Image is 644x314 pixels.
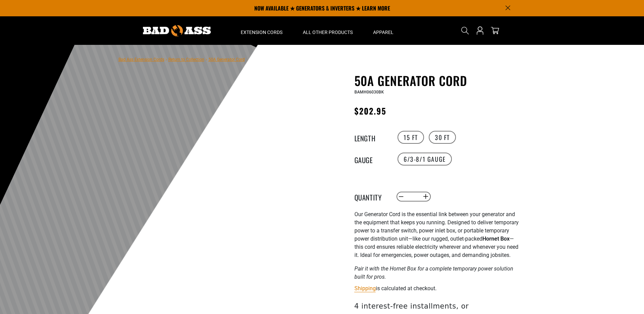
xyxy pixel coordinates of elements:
[373,29,393,35] span: Apparel
[354,133,388,142] legend: Length
[293,16,363,45] summary: All Other Products
[354,285,376,292] a: Shipping
[460,25,471,36] summary: Search
[168,57,204,62] a: Return to Collection
[303,29,353,35] span: All Other Products
[398,131,424,144] label: 15 FT
[482,235,510,242] strong: Hornet Box
[354,192,388,201] label: Quantity
[354,265,513,280] em: Pair it with the Hornet Box for a complete temporary power solution built for pros.
[118,55,245,63] nav: breadcrumbs
[166,57,167,62] span: ›
[118,57,164,62] a: Bad Ass Extension Cords
[354,155,388,163] legend: Gauge
[143,25,211,36] img: Bad Ass Extension Cords
[429,131,456,144] label: 30 FT
[354,210,521,259] p: Our Generator Cord is the essential link between your generator and the equipment that keeps you ...
[208,57,245,62] span: 50A Generator Cord
[354,90,384,94] span: BAMH06030BK
[241,29,282,35] span: Extension Cords
[363,16,404,45] summary: Apparel
[231,16,293,45] summary: Extension Cords
[398,153,452,165] label: 6/3-8/1 Gauge
[206,57,207,62] span: ›
[354,105,387,117] span: $202.95
[354,73,521,88] h1: 50A Generator Cord
[354,284,521,293] div: is calculated at checkout.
